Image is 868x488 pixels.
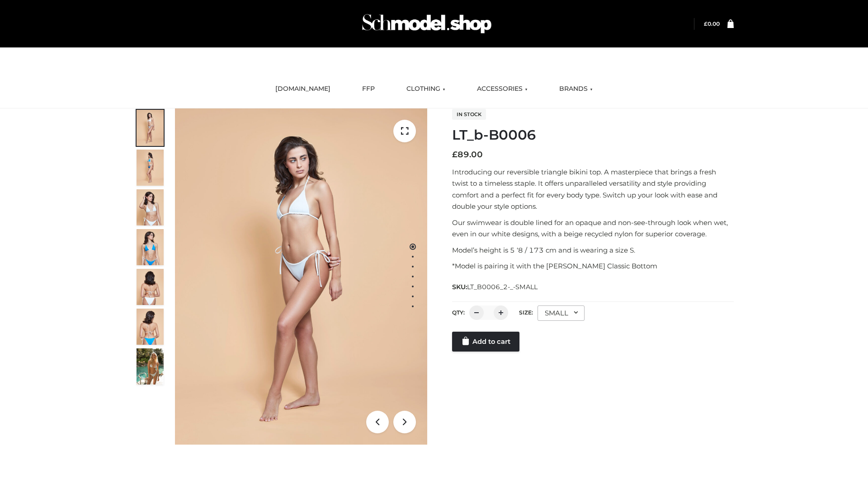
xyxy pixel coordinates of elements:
img: Arieltop_CloudNine_AzureSky2.jpg [137,348,164,385]
a: FFP [355,79,382,99]
img: ArielClassicBikiniTop_CloudNine_AzureSky_OW114ECO_4-scaled.jpg [137,229,164,265]
img: ArielClassicBikiniTop_CloudNine_AzureSky_OW114ECO_1 [175,108,427,445]
a: CLOTHING [400,79,452,99]
img: ArielClassicBikiniTop_CloudNine_AzureSky_OW114ECO_1-scaled.jpg [137,110,164,146]
bdi: 0.00 [704,20,720,27]
span: In stock [452,109,486,120]
bdi: 89.00 [452,150,483,160]
h1: LT_b-B0006 [452,127,734,143]
p: Introducing our reversible triangle bikini top. A masterpiece that brings a fresh twist to a time... [452,166,734,212]
img: ArielClassicBikiniTop_CloudNine_AzureSky_OW114ECO_3-scaled.jpg [137,189,164,225]
span: LT_B0006_2-_-SMALL [467,283,538,291]
a: Add to cart [452,332,519,352]
a: £0.00 [704,20,720,27]
a: BRANDS [552,79,599,99]
span: £ [452,150,458,160]
img: ArielClassicBikiniTop_CloudNine_AzureSky_OW114ECO_8-scaled.jpg [137,309,164,345]
label: Size: [519,309,533,316]
span: SKU: [452,282,538,292]
p: *Model is pairing it with the [PERSON_NAME] Classic Bottom [452,260,734,272]
img: Schmodel Admin 964 [359,6,495,42]
span: £ [704,20,708,27]
a: [DOMAIN_NAME] [269,79,337,99]
label: QTY: [452,309,465,316]
img: ArielClassicBikiniTop_CloudNine_AzureSky_OW114ECO_7-scaled.jpg [137,269,164,305]
img: ArielClassicBikiniTop_CloudNine_AzureSky_OW114ECO_2-scaled.jpg [137,150,164,186]
a: ACCESSORIES [470,79,534,99]
p: Model’s height is 5 ‘8 / 173 cm and is wearing a size S. [452,244,734,256]
p: Our swimwear is double lined for an opaque and non-see-through look when wet, even in our white d... [452,217,734,240]
div: SMALL [538,305,585,321]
